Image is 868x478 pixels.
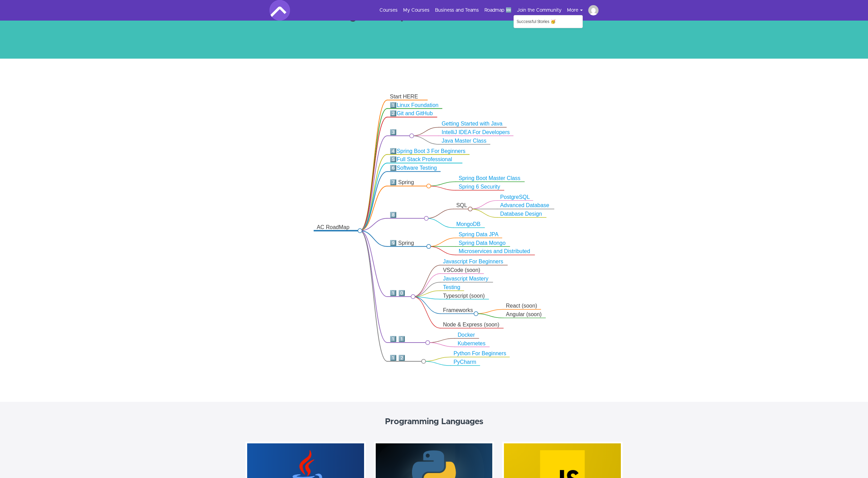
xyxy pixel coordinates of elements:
[390,240,426,253] div: 9️⃣ Spring Boot
[442,138,487,144] a: Java Master Class
[390,157,452,169] a: Full Stack Professional 🔥
[517,7,562,14] a: Join the Community
[442,129,510,135] a: IntelliJ IDEA For Developers
[459,175,521,181] a: Spring Boot Master Class
[317,224,357,238] div: AC RoadMap 🚀
[567,7,588,14] button: More
[443,276,489,282] a: Javascript Mastery
[442,121,503,127] a: Getting Started with Java
[514,15,582,28] a: Successful Stories 🥳
[390,355,421,368] div: 1️⃣ 2️⃣ Python
[397,165,437,171] a: Software Testing
[459,240,506,246] a: Spring Data Mongo
[506,303,538,310] div: React (soon)
[390,110,434,117] div: 2️⃣
[397,102,439,108] a: Linux Foundation
[443,292,486,299] div: Typescript (soon)
[390,148,466,155] div: 4️⃣
[458,340,486,346] a: Kubernetes
[454,351,507,357] a: Python For Beginners
[501,211,542,217] a: Database Design
[443,321,501,328] div: Node & Express (soon)
[435,7,479,14] a: Business and Teams
[501,203,550,208] a: Advanced Database
[457,202,468,209] div: SQL
[443,259,504,265] a: Javascript For Beginners
[390,165,437,171] div: 6️⃣
[403,7,430,14] a: My Courses
[484,7,511,14] a: Roadmap 🆕
[397,148,466,154] a: Spring Boot 3 For Beginners
[443,284,460,290] a: Testing
[458,332,475,338] a: Docker
[379,7,398,14] a: Courses
[390,212,424,225] div: 8️⃣ Databases
[390,129,409,143] div: 3️⃣ Java
[457,221,481,227] a: MongoDB
[501,194,530,200] a: PostgreSQL
[459,184,501,190] a: Spring 6 Security
[390,290,411,303] div: 1️⃣ 0️⃣ JS
[454,359,477,365] a: PyCharm
[390,156,459,170] div: 5️⃣
[588,5,599,15] img: nicolas.ardizzoli@gmail.com
[443,267,481,274] div: VSCode (soon)
[390,102,439,109] div: 1️⃣
[459,249,530,254] a: Microservices and Distributed
[397,111,433,117] a: Git and GitHub
[506,311,543,318] div: Angular (soon)
[390,93,424,107] div: Start HERE 👋🏿
[390,336,425,350] div: 1️⃣ 1️⃣ DevOPS
[390,179,426,193] div: 7️⃣ Spring Boot
[385,418,483,426] strong: Programming Languages
[459,231,499,237] a: Spring Data JPA
[443,307,473,314] div: Frameworks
